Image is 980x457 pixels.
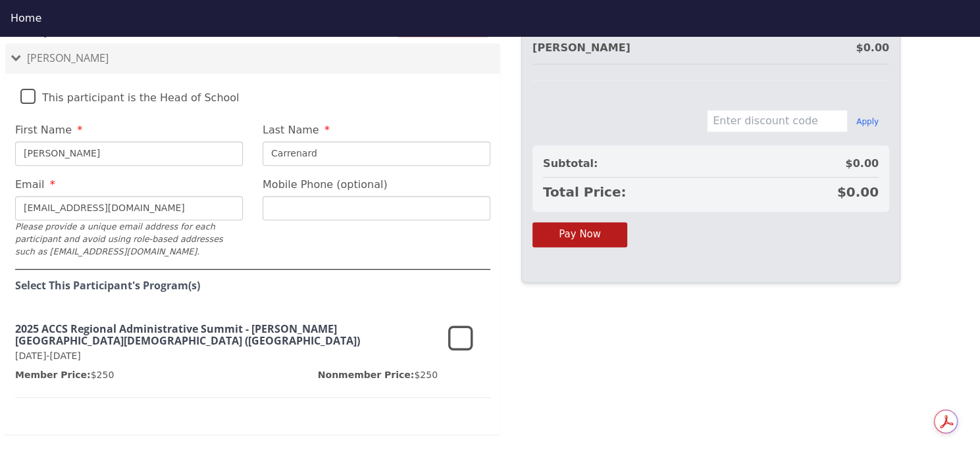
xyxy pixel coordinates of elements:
button: Apply [856,116,879,127]
label: This participant is the Head of School [20,80,240,108]
button: Pay Now [532,222,627,247]
span: Total Price: [543,183,626,201]
span: Last Name [263,124,319,136]
span: First Name [15,124,72,136]
div: Home [11,11,969,26]
span: $0.00 [837,183,879,201]
h4: Select This Participant's Program(s) [15,280,490,292]
span: Nonmember Price: [318,370,415,380]
p: $250 [318,368,438,381]
div: Please provide a unique email address for each participant and avoid using role-based addresses s... [15,220,243,258]
span: Mobile Phone (optional) [263,178,388,191]
span: Member Price: [15,370,91,380]
input: Enter discount code [707,110,848,132]
span: Subtotal: [543,156,598,172]
p: $250 [15,368,114,381]
span: [PERSON_NAME] [27,51,109,65]
span: Email [15,178,44,191]
div: $0.00 [856,40,889,56]
span: $0.00 [845,156,879,172]
p: [DATE]-[DATE] [15,349,438,363]
strong: [PERSON_NAME] [532,41,631,54]
h3: 2025 ACCS Regional Administrative Summit - [PERSON_NAME][GEOGRAPHIC_DATA][DEMOGRAPHIC_DATA] ([GEO... [15,324,438,347]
